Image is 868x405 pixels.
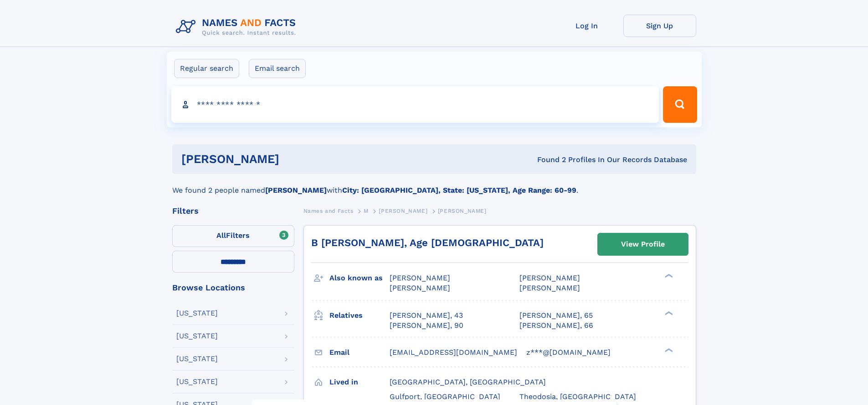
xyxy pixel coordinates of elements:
h3: Email [329,345,390,360]
a: Sign Up [623,15,696,37]
a: [PERSON_NAME], 43 [390,310,463,321]
div: ❯ [663,273,673,279]
a: M [364,205,369,216]
span: [PERSON_NAME] [390,274,450,282]
a: [PERSON_NAME] [379,205,427,216]
b: City: [GEOGRAPHIC_DATA], State: [US_STATE], Age Range: 60-99 [342,186,576,195]
h3: Lived in [329,374,390,390]
span: [EMAIL_ADDRESS][DOMAIN_NAME] [390,348,517,357]
a: [PERSON_NAME], 66 [519,321,593,331]
a: Log In [550,15,623,37]
h3: Relatives [329,308,390,323]
span: z***@[DOMAIN_NAME] [526,348,611,357]
span: M [364,208,369,214]
input: search input [171,86,659,123]
b: [PERSON_NAME] [265,186,327,195]
h1: [PERSON_NAME] [181,153,408,165]
span: All [216,231,226,240]
a: View Profile [598,233,688,255]
a: Names and Facts [303,205,354,216]
span: [PERSON_NAME] [438,208,487,214]
a: B [PERSON_NAME], Age [DEMOGRAPHIC_DATA] [311,237,544,248]
div: [US_STATE] [176,355,218,363]
span: Gulfport, [GEOGRAPHIC_DATA] [390,392,500,401]
div: Filters [172,207,294,215]
div: Browse Locations [172,284,294,292]
div: ❯ [663,310,673,316]
div: We found 2 people named with . [172,174,696,196]
span: [PERSON_NAME] [390,284,450,292]
a: [PERSON_NAME], 90 [390,321,463,331]
div: [US_STATE] [176,378,218,385]
label: Regular search [174,59,239,78]
span: Theodosia, [GEOGRAPHIC_DATA] [519,392,636,401]
div: [US_STATE] [176,310,218,317]
div: ❯ [663,347,673,353]
span: [PERSON_NAME] [519,274,580,282]
span: [PERSON_NAME] [519,284,580,292]
label: Email search [249,59,306,78]
span: [PERSON_NAME] [379,208,427,214]
div: Found 2 Profiles In Our Records Database [408,155,687,165]
a: [PERSON_NAME], 65 [519,310,593,321]
h3: Also known as [329,270,390,286]
img: Logo Names and Facts [172,15,303,39]
div: View Profile [621,234,665,255]
span: [GEOGRAPHIC_DATA], [GEOGRAPHIC_DATA] [390,378,546,386]
button: Search Button [663,86,697,123]
label: Filters [172,225,294,247]
div: [US_STATE] [176,332,218,340]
